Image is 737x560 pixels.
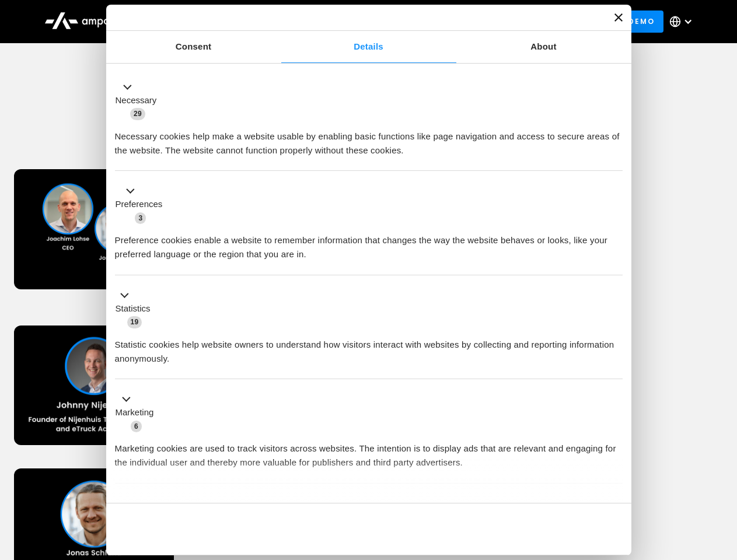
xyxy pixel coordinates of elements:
[456,31,631,63] a: About
[281,31,456,63] a: Details
[115,288,158,329] button: Statistics (19)
[193,498,204,510] span: 3
[130,108,145,120] span: 29
[115,121,623,157] div: Necessary cookies help make a website usable by enabling basic functions like page navigation and...
[115,433,623,470] div: Marketing cookies are used to track visitors across websites. The intention is to display ads tha...
[115,184,170,225] button: Preferences (3)
[614,13,623,22] button: Close banner
[127,316,142,328] span: 19
[14,118,724,146] h1: Upcoming Webinars
[116,94,157,107] label: Necessary
[115,80,164,121] button: Necessary (29)
[116,198,163,211] label: Preferences
[115,496,211,511] button: Unclassified (3)
[115,225,623,261] div: Preference cookies enable a website to remember information that changes the way the website beha...
[115,393,161,433] button: Marketing (6)
[135,212,146,224] span: 3
[455,512,622,546] button: Okay
[116,302,151,316] label: Statistics
[116,406,154,419] label: Marketing
[131,421,142,432] span: 6
[115,329,623,366] div: Statistic cookies help website owners to understand how visitors interact with websites by collec...
[106,31,281,63] a: Consent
